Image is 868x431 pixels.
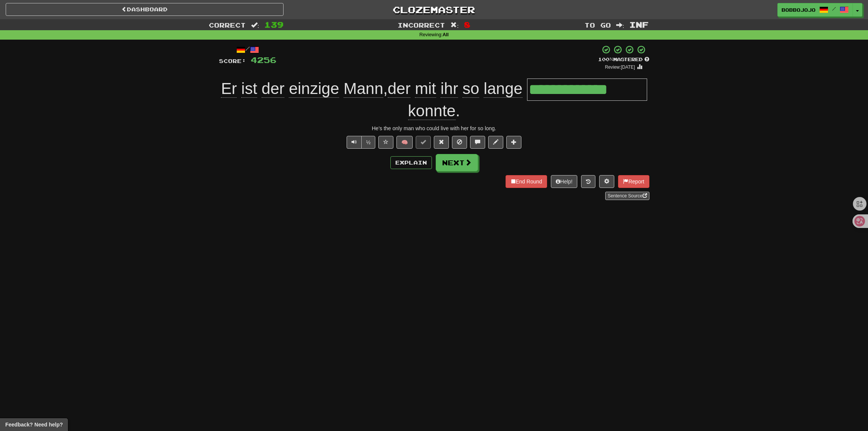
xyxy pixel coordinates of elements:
a: bobbojojo / [777,3,853,17]
button: Play sentence audio (ctl+space) [347,136,362,149]
span: . [408,102,460,120]
button: Explain [390,156,432,169]
span: , [221,80,527,98]
div: Text-to-speech controls [345,136,376,149]
span: so [463,80,479,98]
span: Inf [629,20,649,29]
button: ½ [361,136,376,149]
a: Sentence Source [605,192,649,200]
span: Mann [344,80,383,98]
div: / [219,45,276,54]
span: einzige [289,80,339,98]
button: Set this sentence to 100% Mastered (alt+m) [416,136,431,149]
span: : [616,22,624,28]
span: 139 [264,20,284,29]
a: Dashboard [6,3,284,16]
span: konnte [408,102,456,120]
span: To go [584,21,611,29]
span: lange [484,80,523,98]
span: ihr [441,80,458,98]
span: / [832,6,836,11]
button: Next [436,154,478,171]
button: Ignore sentence (alt+i) [452,136,467,149]
span: : [450,22,459,28]
span: 100 % [598,56,613,62]
span: der [262,80,285,98]
span: Incorrect [398,21,445,29]
span: ist [241,80,257,98]
button: Help! [551,175,578,188]
button: Discuss sentence (alt+u) [470,136,485,149]
a: Clozemaster [295,3,573,16]
small: Review: [DATE] [605,65,635,70]
span: Correct [209,21,246,29]
button: Reset to 0% Mastered (alt+r) [434,136,449,149]
button: Add to collection (alt+a) [506,136,521,149]
span: Open feedback widget [5,421,63,428]
span: 8 [464,20,470,29]
div: Mastered [598,56,649,63]
span: 4256 [251,55,276,65]
button: Report [618,175,649,188]
button: End Round [506,175,547,188]
button: Edit sentence (alt+d) [488,136,503,149]
button: 🧠 [396,136,413,149]
span: der [388,80,411,98]
button: Favorite sentence (alt+f) [378,136,393,149]
span: : [251,22,259,28]
span: Score: [219,58,246,64]
div: He's the only man who could live with her for so long. [219,125,649,132]
span: bobbojojo [782,6,816,13]
span: Er [221,80,237,98]
span: mit [415,80,436,98]
button: Round history (alt+y) [581,175,595,188]
strong: All [442,32,449,37]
